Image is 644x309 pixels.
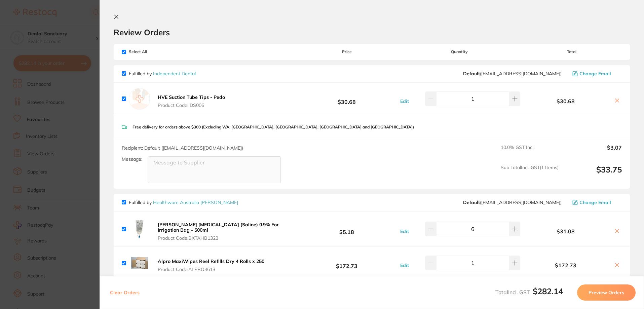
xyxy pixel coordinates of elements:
[156,222,297,241] button: [PERSON_NAME] [MEDICAL_DATA] (Saline) 0.9% For Irrigation Bag - 500ml Product Code:BXTAHB1323
[108,284,142,301] button: Clear Orders
[522,262,610,268] b: $172.73
[156,94,227,108] button: HVE Suction Tube Tips - Pedo Product Code:IDS006
[158,94,225,100] b: HVE Suction Tube Tips - Pedo
[297,49,396,54] span: Price
[156,258,266,272] button: Alpro MaxiWipes Reel Refills Dry 4 Rolls x 250 Product Code:ALPRO4613
[398,228,411,234] button: Edit
[158,258,264,264] b: Alpro MaxiWipes Reel Refills Dry 4 Rolls x 250
[397,49,522,54] span: Quantity
[577,284,636,301] button: Preview Orders
[153,71,196,77] a: Independent Dental
[463,71,562,76] span: orders@independentdental.com.au
[114,27,630,37] h2: Review Orders
[533,286,563,296] b: $282.14
[463,200,562,205] span: info@healthwareaustralia.com.au
[122,145,243,151] span: Recipient: Default ( [EMAIL_ADDRESS][DOMAIN_NAME] )
[522,49,622,54] span: Total
[122,156,142,162] label: Message:
[158,235,295,241] span: Product Code: BXTAHB1323
[129,71,196,76] p: Fulfilled by
[297,257,396,269] b: $172.73
[158,267,264,272] span: Product Code: ALPRO4613
[463,71,480,77] b: Default
[579,200,611,205] span: Change Email
[158,222,279,233] b: [PERSON_NAME] [MEDICAL_DATA] (Saline) 0.9% For Irrigation Bag - 500ml
[129,200,238,205] p: Fulfilled by
[398,98,411,104] button: Edit
[579,71,611,76] span: Change Email
[297,92,396,105] b: $30.68
[158,103,225,108] span: Product Code: IDS006
[153,199,238,205] a: Healthware Australia [PERSON_NAME]
[522,228,610,234] b: $31.08
[501,145,559,159] span: 10.0 % GST Incl.
[129,218,150,240] img: YnpwcW05ZQ
[129,88,150,110] img: empty.jpg
[570,199,622,205] button: Change Email
[501,165,559,183] span: Sub Total Incl. GST ( 1 Items)
[398,262,411,268] button: Edit
[463,199,480,205] b: Default
[129,252,150,274] img: NndteWMwZw
[122,49,189,54] span: Select All
[570,71,622,77] button: Change Email
[495,289,563,296] span: Total Incl. GST
[522,98,610,104] b: $30.68
[564,165,622,183] output: $33.75
[297,223,396,235] b: $5.18
[564,145,622,159] output: $3.07
[132,125,414,129] p: Free delivery for orders above $300 (Excluding WA, [GEOGRAPHIC_DATA], [GEOGRAPHIC_DATA], [GEOGRAP...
